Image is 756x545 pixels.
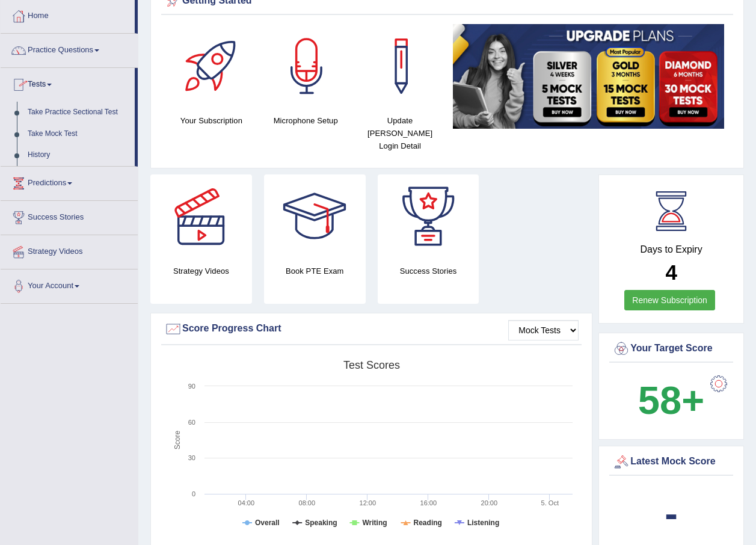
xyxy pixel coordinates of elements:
h4: Book PTE Exam [264,265,366,277]
a: Tests [1,68,135,98]
text: 08:00 [299,499,316,507]
a: Success Stories [1,201,138,231]
a: Take Practice Sectional Test [22,102,135,123]
a: Predictions [1,167,138,197]
div: Score Progress Chart [164,320,579,338]
div: Latest Mock Score [612,453,730,471]
tspan: Test scores [343,359,400,371]
a: Strategy Videos [1,235,138,265]
a: Take Mock Test [22,123,135,145]
b: - [665,491,678,535]
text: 04:00 [238,499,255,507]
tspan: Speaking [305,519,337,527]
text: 30 [188,454,195,461]
h4: Update [PERSON_NAME] Login Detail [359,114,441,152]
text: 20:00 [481,499,498,507]
tspan: Score [173,431,182,450]
a: Renew Subscription [624,290,715,310]
tspan: Listening [467,519,499,527]
img: small5.jpg [453,24,724,129]
h4: Microphone Setup [265,114,347,127]
h4: Strategy Videos [150,265,252,277]
a: Practice Questions [1,34,138,64]
b: 58+ [638,378,704,422]
div: Your Target Score [612,340,730,358]
a: Your Account [1,269,138,300]
a: History [22,144,135,166]
tspan: 5. Oct [541,499,559,507]
tspan: Writing [362,519,387,527]
text: 16:00 [420,499,437,507]
text: 12:00 [360,499,376,507]
h4: Success Stories [378,265,479,277]
tspan: Overall [255,519,280,527]
text: 60 [188,419,195,426]
b: 4 [665,260,677,284]
h4: Your Subscription [170,114,253,127]
tspan: Reading [414,519,442,527]
h4: Days to Expiry [612,244,730,255]
text: 90 [188,383,195,390]
text: 0 [192,490,195,497]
